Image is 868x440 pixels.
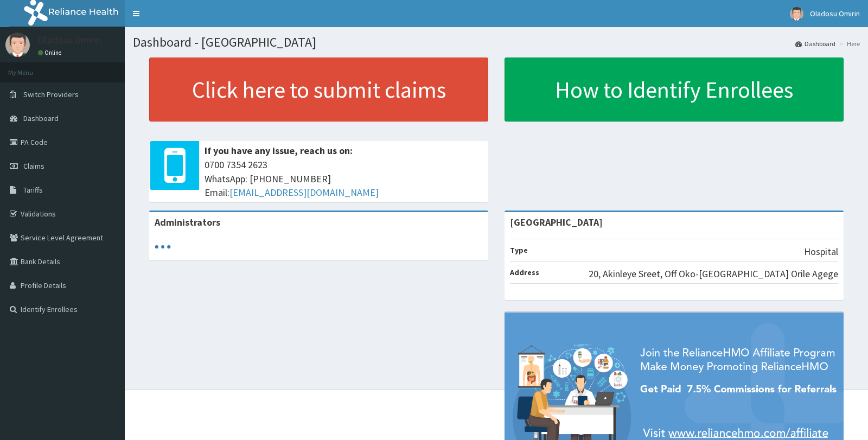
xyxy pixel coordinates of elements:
a: Click here to submit claims [149,58,488,122]
svg: audio-loading [155,239,171,255]
span: 0700 7354 2623 WhatsApp: [PHONE_NUMBER] Email: [205,158,483,200]
img: User Image [790,7,803,21]
h1: Dashboard - [GEOGRAPHIC_DATA] [133,35,860,49]
strong: [GEOGRAPHIC_DATA] [510,216,603,228]
p: Hospital [804,245,838,259]
li: Here [837,39,860,48]
b: Address [510,267,539,277]
p: 20, Akinleye Sreet, Off Oko-[GEOGRAPHIC_DATA] Orile Agege [589,267,838,281]
span: Oladosu Omirin [810,9,860,18]
span: Tariffs [23,185,43,195]
a: Dashboard [795,39,835,48]
a: How to Identify Enrollees [505,58,844,122]
img: User Image [5,33,30,57]
b: If you have any issue, reach us on: [205,144,353,157]
span: Claims [23,161,44,171]
a: [EMAIL_ADDRESS][DOMAIN_NAME] [229,186,379,199]
span: Dashboard [23,113,59,123]
p: Oladosu Omirin [38,35,101,45]
span: Switch Providers [23,90,79,99]
a: Online [38,49,64,56]
b: Type [510,245,528,255]
b: Administrators [155,216,220,228]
